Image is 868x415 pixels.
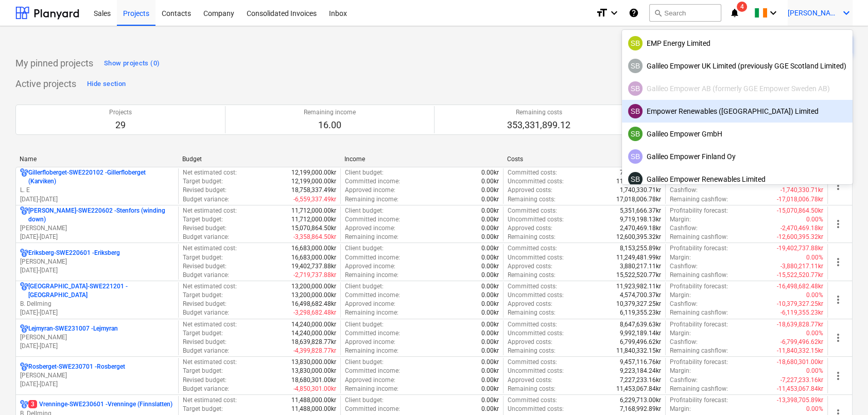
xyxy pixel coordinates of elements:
[817,366,868,415] iframe: Chat Widget
[628,81,643,96] div: Sharon Brown
[628,172,643,186] div: Sharon Brown
[631,62,640,70] span: SB
[628,36,643,50] div: Sharon Brown
[631,152,640,161] span: SB
[628,127,846,141] div: Galileo Empower GmbH
[628,81,846,96] div: Galileo Empower AB (formerly GGE Empower Sweden AB)
[631,175,640,183] span: SB
[628,149,643,164] div: Sharon Brown
[628,104,846,118] div: Empower Renewables ([GEOGRAPHIC_DATA]) Limited
[628,59,643,73] div: Sharon Brown
[631,39,640,47] span: SB
[628,149,846,164] div: Galileo Empower Finland Oy
[628,36,846,50] div: EMP Energy Limited
[631,107,640,115] span: SB
[628,172,846,186] div: Galileo Empower Renewables Limited
[628,104,643,118] div: Sharon Brown
[631,130,640,138] span: SB
[628,59,846,73] div: Galileo Empower UK Limited (previously GGE Scotland Limited)
[628,127,643,141] div: Sharon Brown
[631,84,640,93] span: SB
